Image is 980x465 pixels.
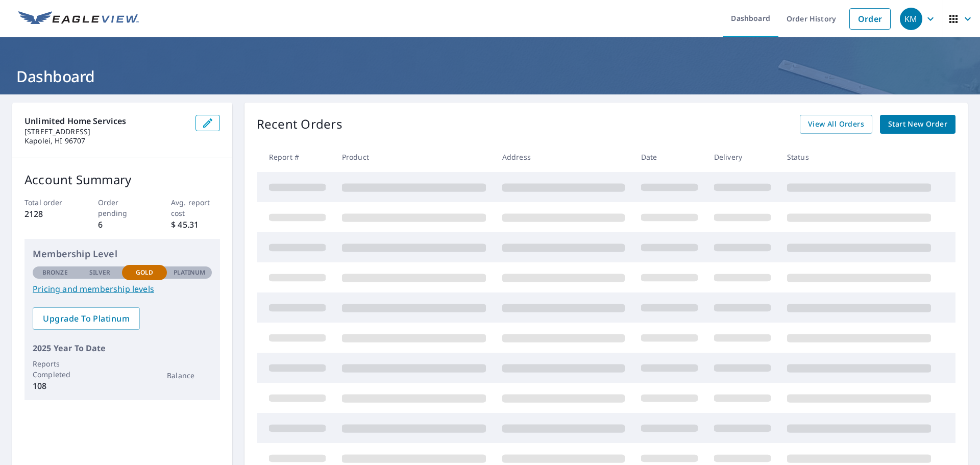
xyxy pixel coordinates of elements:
[33,358,78,380] p: Reports Completed
[33,342,212,354] p: 2025 Year To Date
[334,142,494,172] th: Product
[24,208,73,220] p: 2128
[171,197,220,218] p: Avg. report cost
[41,313,132,324] span: Upgrade To Platinum
[257,115,342,134] p: Recent Orders
[33,247,212,261] p: Membership Level
[633,142,706,172] th: Date
[18,11,139,27] img: EV Logo
[808,118,864,131] span: View All Orders
[42,268,68,277] p: Bronze
[900,8,922,30] div: KM
[494,142,633,172] th: Address
[24,136,187,145] p: Kapolei, HI 96707
[24,127,187,136] p: [STREET_ADDRESS]
[33,380,78,392] p: 108
[98,218,147,231] p: 6
[849,8,891,30] a: Order
[24,170,220,189] p: Account Summary
[33,307,140,330] a: Upgrade To Platinum
[888,118,947,131] span: Start New Order
[89,268,111,277] p: Silver
[171,218,220,231] p: $ 45.31
[174,268,206,277] p: Platinum
[257,142,334,172] th: Report #
[167,370,212,381] p: Balance
[24,115,187,127] p: Unlimited Home Services
[880,115,955,134] a: Start New Order
[24,197,73,208] p: Total order
[98,197,147,218] p: Order pending
[33,283,212,295] a: Pricing and membership levels
[136,268,153,277] p: Gold
[706,142,779,172] th: Delivery
[12,66,968,87] h1: Dashboard
[779,142,939,172] th: Status
[800,115,872,134] a: View All Orders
